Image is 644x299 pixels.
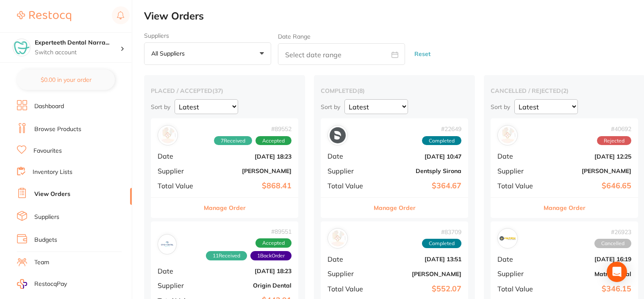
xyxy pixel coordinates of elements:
[377,168,461,174] b: Dentsply Sirona
[328,285,370,293] span: Total Value
[547,256,631,263] b: [DATE] 16:19
[377,285,461,293] b: $552.07
[497,270,540,277] span: Supplier
[34,102,64,111] a: Dashboard
[158,267,200,275] span: Date
[151,87,298,95] h2: placed / accepted ( 37 )
[547,168,631,174] b: [PERSON_NAME]
[34,190,70,198] a: View Orders
[594,229,631,235] span: # 26923
[207,182,291,190] b: $868.41
[34,236,57,244] a: Budgets
[497,255,540,263] span: Date
[500,127,516,143] img: Henry Schein Halas
[207,168,291,174] b: [PERSON_NAME]
[255,238,291,248] span: Accepted
[547,271,631,277] b: Matrixdental
[321,103,340,111] p: Sort by
[278,33,311,40] label: Date Range
[500,230,516,246] img: Matrixdental
[158,152,200,160] span: Date
[33,168,72,176] a: Inventory Lists
[144,10,644,22] h2: View Orders
[34,213,59,221] a: Suppliers
[35,48,120,57] p: Switch account
[34,125,81,134] a: Browse Products
[597,126,631,132] span: # 40692
[328,255,370,263] span: Date
[330,127,346,143] img: Dentsply Sirona
[34,280,67,288] span: RestocqPay
[412,43,433,65] button: Reset
[204,198,246,218] button: Manage Order
[255,136,291,145] span: Accepted
[207,153,291,160] b: [DATE] 18:23
[374,198,416,218] button: Manage Order
[377,153,461,160] b: [DATE] 10:47
[422,239,461,248] span: Completed
[17,11,71,21] img: Restocq Logo
[497,182,540,190] span: Total Value
[144,42,271,65] button: All suppliers
[607,262,627,282] div: Open Intercom Messenger
[13,39,30,56] img: Experteeth Dental Narrabri
[491,87,638,95] h2: cancelled / rejected ( 2 )
[497,152,540,160] span: Date
[214,136,252,145] span: Received
[594,239,631,248] span: Cancelled
[321,87,468,95] h2: completed ( 8 )
[547,182,631,190] b: $646.65
[497,167,540,175] span: Supplier
[214,126,291,132] span: # 89552
[151,50,188,57] p: All suppliers
[17,279,27,289] img: RestocqPay
[160,127,176,143] img: Henry Schein Halas
[17,279,67,289] a: RestocqPay
[422,229,461,235] span: # 83709
[328,167,370,175] span: Supplier
[160,237,175,251] img: Origin Dental
[151,118,298,218] div: Henry Schein Halas#895527ReceivedAcceptedDate[DATE] 18:23Supplier[PERSON_NAME]Total Value$868.41M...
[144,32,271,39] label: Suppliers
[33,147,62,155] a: Favourites
[328,182,370,190] span: Total Value
[158,182,200,190] span: Total Value
[158,167,200,175] span: Supplier
[207,268,291,274] b: [DATE] 18:23
[158,282,200,289] span: Supplier
[34,258,49,267] a: Team
[17,70,115,90] button: $0.00 in your order
[377,182,461,190] b: $364.67
[206,251,247,260] span: Received
[544,198,586,218] button: Manage Order
[250,251,291,260] span: Back orders
[17,6,71,26] a: Restocq Logo
[422,136,461,145] span: Completed
[207,282,291,289] b: Origin Dental
[328,270,370,277] span: Supplier
[547,285,631,293] b: $346.15
[328,152,370,160] span: Date
[35,39,120,47] h4: Experteeth Dental Narrabri
[278,43,405,65] input: Select date range
[377,271,461,277] b: [PERSON_NAME]
[330,230,346,246] img: Henry Schein Halas
[377,256,461,263] b: [DATE] 13:51
[422,126,461,132] span: # 22649
[151,103,170,111] p: Sort by
[547,153,631,160] b: [DATE] 12:25
[177,228,291,235] span: # 89551
[597,136,631,145] span: Rejected
[497,285,540,293] span: Total Value
[491,103,510,111] p: Sort by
